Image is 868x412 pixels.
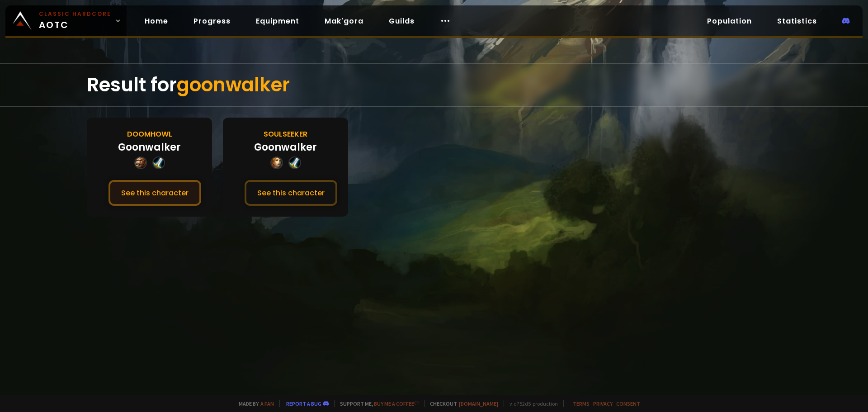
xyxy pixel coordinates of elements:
[334,400,419,407] span: Support me,
[616,400,640,407] a: Consent
[39,10,111,18] small: Classic Hardcore
[374,400,419,407] a: Buy me a coffee
[317,12,371,30] a: Mak'gora
[770,12,824,30] a: Statistics
[504,400,558,407] span: v. d752d5 - production
[177,71,290,98] span: goonwalker
[245,180,337,206] button: See this character
[249,12,307,30] a: Equipment
[700,12,759,30] a: Population
[87,64,781,106] div: Result for
[137,12,175,30] a: Home
[254,140,317,155] div: Goonwalker
[108,180,201,206] button: See this character
[186,12,238,30] a: Progress
[264,128,307,140] div: Soulseeker
[286,400,321,407] a: Report a bug
[233,400,274,407] span: Made by
[382,12,422,30] a: Guilds
[593,400,613,407] a: Privacy
[424,400,498,407] span: Checkout
[5,5,127,36] a: Classic HardcoreAOTC
[118,140,181,155] div: Goonwalker
[459,400,498,407] a: [DOMAIN_NAME]
[39,10,111,32] span: AOTC
[260,400,274,407] a: a fan
[127,128,172,140] div: Doomhowl
[573,400,590,407] a: Terms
